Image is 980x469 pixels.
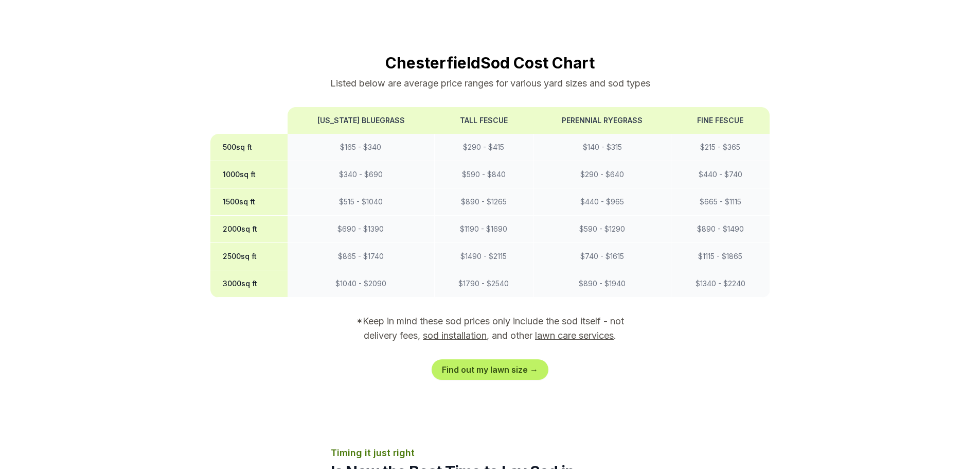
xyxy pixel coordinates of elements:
[434,188,533,216] td: $ 890 - $ 1265
[434,270,533,298] td: $ 1790 - $ 2540
[210,76,770,91] p: Listed below are average price ranges for various yard sizes and sod types
[434,107,533,134] th: Tall Fescue
[671,107,770,134] th: Fine Fescue
[671,270,770,298] td: $ 1340 - $ 2240
[533,270,671,298] td: $ 890 - $ 1940
[288,134,434,161] td: $ 165 - $ 340
[210,134,288,161] th: 500 sq ft
[671,161,770,188] td: $ 440 - $ 740
[533,107,671,134] th: Perennial Ryegrass
[331,446,650,460] p: Timing it just right
[535,330,614,341] a: lawn care services
[288,188,434,216] td: $ 515 - $ 1040
[434,243,533,270] td: $ 1490 - $ 2115
[671,188,770,216] td: $ 665 - $ 1115
[210,161,288,188] th: 1000 sq ft
[434,216,533,243] td: $ 1190 - $ 1690
[434,134,533,161] td: $ 290 - $ 415
[288,270,434,298] td: $ 1040 - $ 2090
[533,161,671,188] td: $ 290 - $ 640
[288,243,434,270] td: $ 865 - $ 1740
[533,216,671,243] td: $ 590 - $ 1290
[671,134,770,161] td: $ 215 - $ 365
[210,243,288,270] th: 2500 sq ft
[210,270,288,298] th: 3000 sq ft
[533,134,671,161] td: $ 140 - $ 315
[288,161,434,188] td: $ 340 - $ 690
[423,330,487,341] a: sod installation
[210,216,288,243] th: 2000 sq ft
[533,243,671,270] td: $ 740 - $ 1615
[210,54,770,72] h2: Chesterfield Sod Cost Chart
[671,216,770,243] td: $ 890 - $ 1490
[432,359,548,380] a: Find out my lawn size →
[288,216,434,243] td: $ 690 - $ 1390
[342,314,638,343] p: *Keep in mind these sod prices only include the sod itself - not delivery fees, , and other .
[671,243,770,270] td: $ 1115 - $ 1865
[210,188,288,216] th: 1500 sq ft
[288,107,434,134] th: [US_STATE] Bluegrass
[533,188,671,216] td: $ 440 - $ 965
[434,161,533,188] td: $ 590 - $ 840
